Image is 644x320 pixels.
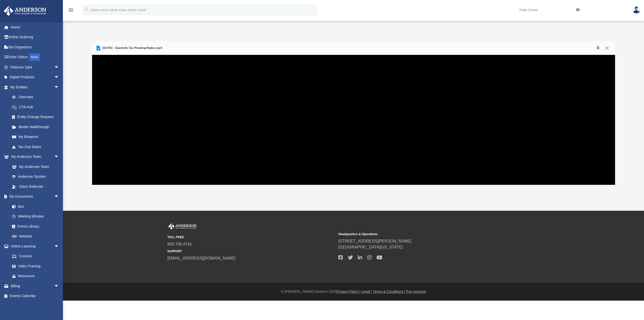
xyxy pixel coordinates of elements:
[7,102,67,112] a: CTA Hub
[7,92,67,102] a: Overview
[406,290,426,294] a: Pay Invoices
[338,245,403,249] a: [GEOGRAPHIC_DATA][US_STATE]
[63,289,644,294] div: © [PERSON_NAME] Advisors 2025
[4,52,67,62] a: Order StatusNEW
[338,232,506,236] small: Headquarters & Operations
[7,162,62,172] a: My Anderson Team
[4,62,67,72] a: Platinum Q&Aarrow_drop_down
[602,45,612,52] button: Close
[7,201,62,211] a: Box
[92,42,615,185] div: Preview
[7,182,64,192] a: Client Referrals
[4,42,67,52] a: Tax Organizers
[337,290,360,294] a: Privacy Policy |
[7,271,64,281] a: Resources
[54,241,64,252] span: arrow_drop_down
[4,82,67,92] a: My Entitiesarrow_drop_down
[4,192,64,202] a: My Documentsarrow_drop_down
[54,192,64,202] span: arrow_drop_down
[92,55,615,185] div: File preview
[54,152,64,162] span: arrow_drop_down
[29,53,40,61] div: NEW
[54,62,64,73] span: arrow_drop_down
[167,235,335,239] small: TOLL FREE
[101,46,162,50] span: [DATE] - Quarterly Tax Planning Replay.mp4
[4,291,67,301] a: Events Calendar
[4,32,67,42] a: Online Ordering
[4,152,64,162] a: My Anderson Teamarrow_drop_down
[54,72,64,83] span: arrow_drop_down
[4,281,67,291] a: Billingarrow_drop_down
[167,256,235,260] a: [EMAIL_ADDRESS][DOMAIN_NAME]
[7,172,64,182] a: Anderson System
[84,7,90,12] i: search
[2,6,48,16] img: Anderson Advisors Platinum Portal
[373,290,405,294] a: Terms & Conditions |
[167,242,192,246] a: 800.706.4741
[68,10,74,13] a: menu
[54,82,64,92] span: arrow_drop_down
[4,22,67,32] a: Home
[361,290,372,294] a: Legal |
[7,112,67,122] a: Entity Change Request
[7,132,64,142] a: My Blueprint
[167,249,335,254] small: SUPPORT
[7,142,67,152] a: Tax Due Dates
[7,261,62,271] a: Video Training
[338,239,411,243] a: [STREET_ADDRESS][PERSON_NAME]
[68,7,74,13] i: menu
[7,251,64,261] a: Courses
[7,211,64,222] a: Meeting Minutes
[54,281,64,291] span: arrow_drop_down
[633,6,640,14] img: User Pic
[4,241,64,251] a: Online Learningarrow_drop_down
[4,72,67,82] a: Digital Productsarrow_drop_down
[594,45,603,52] button: Download
[7,221,62,231] a: Forms Library
[167,223,197,230] img: Anderson Advisors Platinum Portal
[7,122,67,132] a: Binder Walkthrough
[7,231,64,241] a: Notarize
